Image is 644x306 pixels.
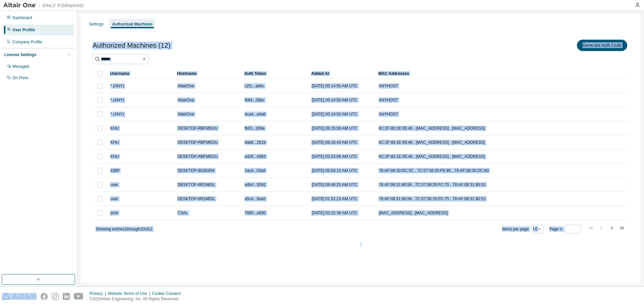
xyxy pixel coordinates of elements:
[74,293,84,300] img: youtube.svg
[245,112,266,117] span: 4ca4...a4a6
[312,140,358,145] span: [DATE] 06:16:43 AM UTC
[378,68,558,79] div: MAC Addresses
[3,2,87,9] img: Altair One
[177,112,194,117] span: AltairOne
[177,168,214,173] span: DESKTOP-8IGE0R4
[312,196,358,202] span: [DATE] 01:51:23 AM UTC
[177,140,218,145] span: DESKTOP-RBFM5OU
[245,140,266,145] span: dab6...2b1b
[152,291,184,296] div: Cookie Consent
[90,291,108,296] div: Privacy
[177,68,239,79] div: Hostname
[379,83,398,89] span: ANYHOST
[244,68,306,79] div: Auth Token
[549,225,581,233] span: Page n.
[96,227,153,231] span: Showing entries 1 through 10 of 12
[312,154,358,159] span: [DATE] 02:53:06 AM UTC
[52,293,59,300] img: instagram.svg
[177,83,194,89] span: AltairOne
[177,97,194,103] span: AltairOne
[110,182,118,187] span: user
[110,68,172,79] div: Username
[312,126,358,131] span: [DATE] 06:15:50 AM UTC
[379,168,489,173] span: 78:AF:08:30:DC:5C , 7C:57:58:35:FE:85 , 78:AF:08:30:DC:60
[379,97,398,103] span: ANYHOST
[312,210,358,216] span: [DATE] 02:22:36 AM UTC
[110,97,124,103] span: * (ANY)
[312,112,358,117] span: [DATE] 05:14:50 AM UTC
[12,15,32,20] div: Dashboard
[110,126,119,131] span: KHU
[110,210,118,216] span: print
[245,168,266,173] span: 2acd...03a8
[110,168,120,173] span: 438P
[245,182,266,187] span: a4b4...5592
[12,39,42,45] div: Company Profile
[312,83,358,89] span: [DATE] 05:14:50 AM UTC
[41,293,48,300] img: facebook.svg
[90,296,185,302] p: © 2025 Altair Engineering, Inc. All Rights Reserved.
[502,225,543,233] span: Items per page
[312,182,358,187] span: [DATE] 08:48:25 AM UTC
[379,112,398,117] span: ANYHOST
[379,140,485,145] span: 6C:2F:80:1E:95:46 , [MAC_ADDRESS] , [MAC_ADDRESS]
[112,21,153,27] div: Authorized Machines
[379,154,485,159] span: 6C:2F:80:1E:95:46 , [MAC_ADDRESS] , [MAC_ADDRESS]
[110,112,124,117] span: * (ANY)
[245,210,266,216] span: 7885...e590
[12,27,35,33] div: User Profile
[577,40,627,51] button: Generate Auth Code
[2,293,37,300] img: altair_logo.svg
[379,182,486,187] span: 78:AF:08:31:90:56 , 7C:57:58:35:FC:75 , 78:AF:08:31:90:52
[177,196,215,202] span: DESKTOP-6R248GL
[177,126,218,131] span: DESKTOP-RBFM5OU
[110,154,119,159] span: KHU
[245,126,265,131] span: fb03...269e
[177,182,215,187] span: DESKTOP-6R248GL
[108,291,152,296] div: Website Terms of Use
[110,196,118,202] span: user
[110,83,124,89] span: * (ANY)
[177,154,218,159] span: DESKTOP-RBFM5OU
[245,196,266,202] span: a5c4...5ee0
[63,293,70,300] img: linkedin.svg
[312,168,358,173] span: [DATE] 05:04:10 AM UTC
[245,97,264,103] span: f684...39bc
[93,42,170,49] span: Authorized Machines (12)
[379,196,486,202] span: 78:AF:08:31:90:56 , 7C:57:58:35:FC:75 , 78:AF:08:31:90:52
[177,210,188,216] span: CSAL
[312,97,358,103] span: [DATE] 05:14:50 AM UTC
[12,75,29,81] div: On Prem
[4,52,36,57] div: License Settings
[12,64,29,69] div: Managed
[379,210,448,216] span: [MAC_ADDRESS] , [MAC_ADDRESS]
[533,226,542,232] button: 10
[311,68,373,79] div: Added At
[379,126,485,131] span: 6C:2F:80:1E:95:46 , [MAC_ADDRESS] , [MAC_ADDRESS]
[110,140,119,145] span: KHU
[89,21,103,27] div: Settings
[245,83,264,89] span: c2f1...ab6c
[245,154,266,159] span: ed26...b983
